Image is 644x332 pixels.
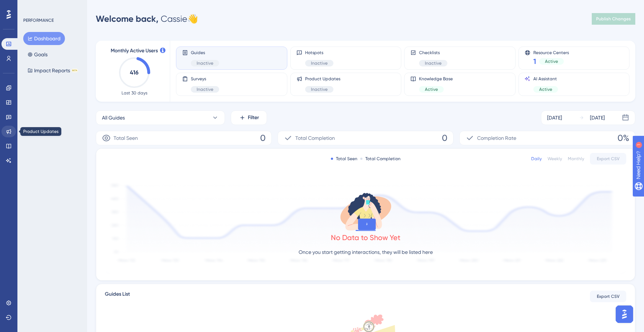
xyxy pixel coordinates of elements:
[299,248,433,256] p: Once you start getting interactions, they will be listed here
[96,13,198,25] div: Cassie 👋
[122,90,147,96] span: Last 30 days
[597,293,620,299] span: Export CSV
[197,60,213,66] span: Inactive
[477,134,516,142] span: Completion Rate
[114,134,138,142] span: Total Seen
[231,110,267,125] button: Filter
[419,50,447,56] span: Checklists
[191,50,219,56] span: Guides
[248,113,259,122] span: Filter
[592,13,635,25] button: Publish Changes
[590,291,626,302] button: Export CSV
[547,113,562,122] div: [DATE]
[590,153,626,165] button: Export CSV
[331,156,357,162] div: Total Seen
[539,86,552,92] span: Active
[305,76,340,82] span: Product Updates
[425,86,438,92] span: Active
[295,134,335,142] span: Total Completion
[23,48,52,61] button: Goals
[419,76,453,82] span: Knowledge Base
[71,69,78,72] div: BETA
[197,86,213,92] span: Inactive
[533,50,569,55] span: Resource Centers
[260,132,266,144] span: 0
[17,2,45,11] span: Need Help?
[311,60,328,66] span: Inactive
[191,76,219,82] span: Surveys
[597,156,620,162] span: Export CSV
[531,156,542,162] div: Daily
[130,69,139,76] text: 416
[50,4,53,9] div: 1
[442,132,447,144] span: 0
[618,132,629,144] span: 0%
[23,17,54,23] div: PERFORMANCE
[96,13,159,24] span: Welcome back,
[425,60,442,66] span: Inactive
[111,46,158,55] span: Monthly Active Users
[311,86,328,92] span: Inactive
[23,32,65,45] button: Dashboard
[596,16,631,22] span: Publish Changes
[96,110,225,125] button: All Guides
[360,156,401,162] div: Total Completion
[614,303,635,325] iframe: UserGuiding AI Assistant Launcher
[331,232,401,243] div: No Data to Show Yet
[305,50,333,56] span: Hotspots
[533,56,536,66] span: 1
[568,156,584,162] div: Monthly
[102,113,125,122] span: All Guides
[533,76,558,82] span: AI Assistant
[590,113,605,122] div: [DATE]
[23,64,82,77] button: Impact ReportsBETA
[545,58,558,64] span: Active
[547,156,562,162] div: Weekly
[105,290,130,303] span: Guides List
